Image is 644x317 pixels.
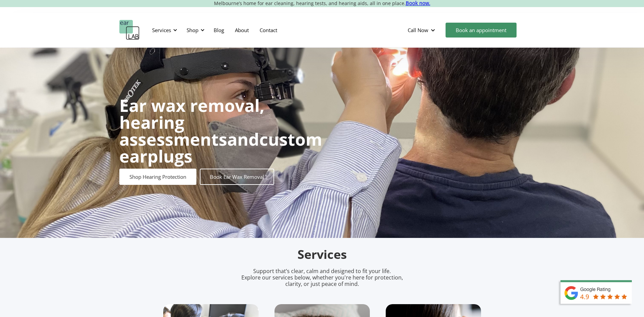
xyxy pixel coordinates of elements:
[208,20,230,40] a: Blog
[183,20,207,40] div: Shop
[119,128,322,168] strong: custom earplugs
[119,20,140,40] a: home
[200,169,274,185] a: Book Ear Wax Removal
[408,27,428,33] div: Call Now
[233,268,412,288] p: Support that’s clear, calm and designed to fit your life. Explore our services below, whether you...
[163,247,481,263] h2: Services
[254,20,283,40] a: Contact
[119,97,322,165] h1: and
[446,23,517,38] a: Book an appointment
[119,94,264,151] strong: Ear wax removal, hearing assessments
[148,20,179,40] div: Services
[402,20,442,40] div: Call Now
[187,27,198,33] div: Shop
[230,20,254,40] a: About
[152,27,171,33] div: Services
[119,169,196,185] a: Shop Hearing Protection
